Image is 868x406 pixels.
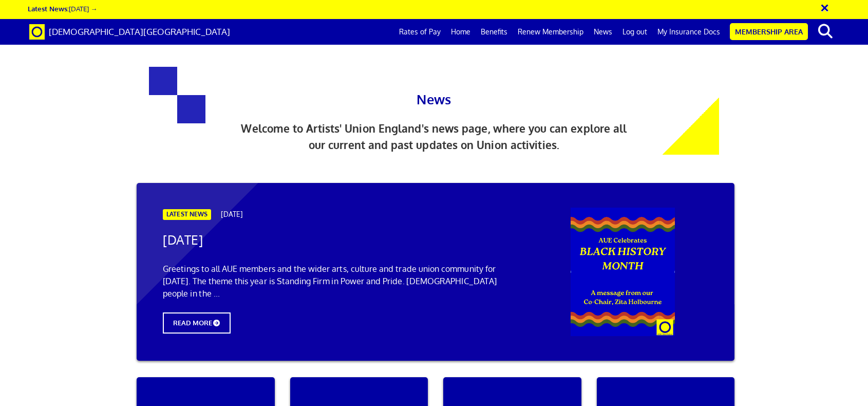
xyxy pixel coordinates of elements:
[241,122,627,152] span: Welcome to Artists' Union England's news page, where you can explore all our current and past upd...
[652,19,725,45] a: My Insurance Docs
[163,312,231,334] span: READ MORE
[513,19,589,45] a: Renew Membership
[446,19,476,45] a: Home
[311,67,557,110] h1: News
[163,233,521,247] h2: [DATE]
[617,19,652,45] a: Log out
[163,209,211,220] span: LATEST NEWS
[221,210,242,218] span: [DATE]
[810,21,841,42] button: search
[22,19,238,45] a: Brand [DEMOGRAPHIC_DATA][GEOGRAPHIC_DATA]
[129,183,742,377] a: LATEST NEWS [DATE] [DATE] Greetings to all AUE members and the wider arts, culture and trade unio...
[163,263,521,300] p: Greetings to all AUE members and the wider arts, culture and trade union community for [DATE]. Th...
[730,23,808,40] a: Membership Area
[394,19,446,45] a: Rates of Pay
[589,19,617,45] a: News
[28,4,97,13] a: Latest News:[DATE] →
[476,19,513,45] a: Benefits
[49,26,230,37] span: [DEMOGRAPHIC_DATA][GEOGRAPHIC_DATA]
[28,4,69,13] strong: Latest News:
